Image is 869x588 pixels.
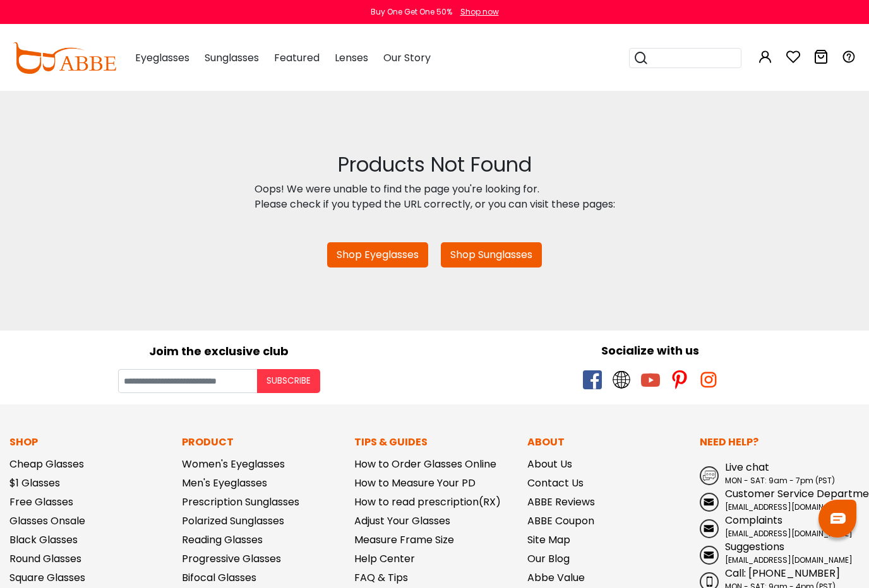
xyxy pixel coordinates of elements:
[725,475,835,486] span: MON - SAT: 9am - 7pm (PST)
[725,528,853,539] span: [EMAIL_ADDRESS][DOMAIN_NAME]
[725,539,784,554] span: Suggestions
[255,182,615,197] div: Oops! We were unable to find the page you're looking for.
[9,435,169,450] p: Shop
[205,50,259,65] span: Sunglasses
[182,476,267,490] a: Men's Eyeglasses
[182,495,299,509] a: Prescription Sunglasses
[9,340,428,360] div: Joim the exclusive club
[9,570,85,585] a: Square Glasses
[725,555,853,565] span: [EMAIL_ADDRESS][DOMAIN_NAME]
[383,50,431,65] span: Our Story
[725,502,853,512] span: [EMAIL_ADDRESS][DOMAIN_NAME]
[354,570,408,585] a: FAQ & Tips
[274,50,320,65] span: Featured
[9,457,84,471] a: Cheap Glasses
[182,570,256,585] a: Bifocal Glasses
[725,566,840,580] span: Call: [PHONE_NUMBER]
[700,486,860,513] a: Customer Service Department [EMAIL_ADDRESS][DOMAIN_NAME]
[527,551,570,566] a: Our Blog
[527,476,584,490] a: Contact Us
[9,532,78,547] a: Black Glasses
[327,242,428,268] a: Shop Eyeglasses
[527,495,595,509] a: ABBE Reviews
[354,476,476,490] a: How to Measure Your PD
[612,370,631,389] span: twitter
[354,532,454,547] a: Measure Frame Size
[9,495,73,509] a: Free Glasses
[182,514,284,528] a: Polarized Sunglasses
[182,551,281,566] a: Progressive Glasses
[335,50,368,65] span: Lenses
[257,369,320,393] button: Subscribe
[182,532,263,547] a: Reading Glasses
[830,513,846,524] img: chat
[460,6,499,18] div: Shop now
[641,370,660,389] span: youtube
[13,42,116,74] img: abbeglasses.com
[118,369,257,393] input: Your email
[182,435,342,450] p: Product
[354,457,496,471] a: How to Order Glasses Online
[255,197,615,212] div: Please check if you typed the URL correctly, or you can visit these pages:
[135,50,189,65] span: Eyeglasses
[9,551,81,566] a: Round Glasses
[527,532,570,547] a: Site Map
[527,435,687,450] p: About
[725,460,769,474] span: Live chat
[527,570,585,585] a: Abbe Value
[700,435,860,450] p: Need Help?
[699,370,718,389] span: instagram
[700,460,860,486] a: Live chat MON - SAT: 9am - 7pm (PST)
[354,495,501,509] a: How to read prescription(RX)
[354,551,415,566] a: Help Center
[725,513,782,527] span: Complaints
[9,476,60,490] a: $1 Glasses
[670,370,689,389] span: pinterest
[182,457,285,471] a: Women's Eyeglasses
[454,6,499,17] a: Shop now
[700,513,860,539] a: Complaints [EMAIL_ADDRESS][DOMAIN_NAME]
[255,153,615,177] h2: Products Not Found
[441,342,860,359] div: Socialize with us
[441,242,542,268] a: Shop Sunglasses
[527,514,594,528] a: ABBE Coupon
[354,435,514,450] p: Tips & Guides
[371,6,452,18] div: Buy One Get One 50%
[700,539,860,566] a: Suggestions [EMAIL_ADDRESS][DOMAIN_NAME]
[583,370,602,389] span: facebook
[354,514,450,528] a: Adjust Your Glasses
[527,457,572,471] a: About Us
[9,514,85,528] a: Glasses Onsale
